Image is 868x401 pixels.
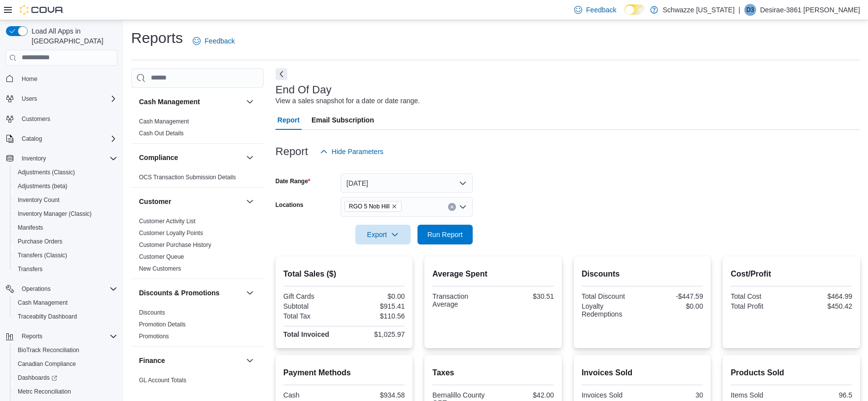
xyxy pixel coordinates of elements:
[14,344,117,356] span: BioTrack Reconciliation
[10,385,121,399] button: Metrc Reconciliation
[794,391,852,399] div: 96.5
[18,133,46,145] button: Catalog
[14,180,117,192] span: Adjustments (beta)
[276,84,332,96] h3: End Of Day
[14,358,117,370] span: Canadian Compliance
[14,208,96,220] a: Inventory Manager (Classic)
[2,72,121,86] button: Home
[495,292,554,300] div: $30.51
[10,179,121,193] button: Adjustments (beta)
[244,287,256,299] button: Discounts & Promotions
[346,312,405,320] div: $110.56
[349,201,390,211] span: RGO 5 Nob Hill
[794,292,852,300] div: $464.99
[139,174,236,181] a: OCS Transaction Submission Details
[18,93,41,105] button: Users
[276,146,308,158] h3: Report
[283,391,342,399] div: Cash
[14,311,81,322] a: Traceabilty Dashboard
[22,285,51,293] span: Operations
[332,147,383,157] span: Hide Parameters
[14,297,71,309] a: Cash Management
[139,97,200,107] h3: Cash Management
[18,210,92,218] span: Inventory Manager (Classic)
[14,297,117,309] span: Cash Management
[644,391,703,399] div: 30
[22,75,37,83] span: Home
[448,203,456,211] button: Clear input
[644,302,703,310] div: $0.00
[582,367,703,379] h2: Invoices Sold
[346,292,405,300] div: $0.00
[2,132,121,146] button: Catalog
[18,283,117,295] span: Operations
[432,367,554,379] h2: Taxes
[22,332,42,340] span: Reports
[283,268,405,280] h2: Total Sales ($)
[18,346,79,354] span: BioTrack Reconciliation
[14,372,117,384] span: Dashboards
[730,292,789,300] div: Total Cost
[18,182,68,190] span: Adjustments (beta)
[131,307,264,346] div: Discounts & Promotions
[10,235,121,248] button: Purchase Orders
[22,115,50,123] span: Customers
[346,302,405,310] div: $915.41
[663,4,735,16] p: Schwazze [US_STATE]
[139,309,165,317] span: Discounts
[586,5,616,15] span: Feedback
[18,251,67,259] span: Transfers (Classic)
[14,249,71,261] a: Transfers (Classic)
[341,173,473,193] button: [DATE]
[459,203,467,211] button: Open list of options
[276,96,420,106] div: View a sales snapshot for a date or date range.
[244,355,256,366] button: Finance
[14,222,47,234] a: Manifests
[18,330,46,342] button: Reports
[18,238,63,245] span: Purchase Orders
[14,194,117,206] span: Inventory Count
[495,391,554,399] div: $42.00
[582,302,640,318] div: Loyalty Redemptions
[14,236,117,247] span: Purchase Orders
[276,177,311,185] label: Date Range
[427,230,463,240] span: Run Report
[391,203,397,209] button: Remove RGO 5 Nob Hill from selection in this group
[139,388,182,396] span: GL Transactions
[730,391,789,399] div: Items Sold
[18,299,68,307] span: Cash Management
[139,218,196,225] a: Customer Activity List
[139,333,169,340] a: Promotions
[18,313,77,321] span: Traceabilty Dashboard
[14,311,117,322] span: Traceabilty Dashboard
[139,253,184,260] a: Customer Queue
[283,302,342,310] div: Subtotal
[189,31,239,51] a: Feedback
[244,152,256,163] button: Compliance
[18,153,50,164] button: Inventory
[18,133,117,145] span: Catalog
[18,265,42,273] span: Transfers
[14,194,64,206] a: Inventory Count
[18,153,117,164] span: Inventory
[139,153,242,162] button: Compliance
[346,330,405,338] div: $1,025.97
[18,73,41,85] a: Home
[346,391,405,399] div: $934.58
[10,262,121,276] button: Transfers
[18,360,76,368] span: Canadian Compliance
[10,165,121,179] button: Adjustments (Classic)
[14,344,83,356] a: BioTrack Reconciliation
[361,225,405,244] span: Export
[582,268,703,280] h2: Discounts
[14,372,61,384] a: Dashboards
[139,288,219,298] h3: Discounts & Promotions
[746,4,754,16] span: D3
[283,330,329,338] strong: Total Invoiced
[139,356,165,365] h3: Finance
[139,118,189,125] a: Cash Management
[345,201,402,212] span: RGO 5 Nob Hill
[18,73,117,85] span: Home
